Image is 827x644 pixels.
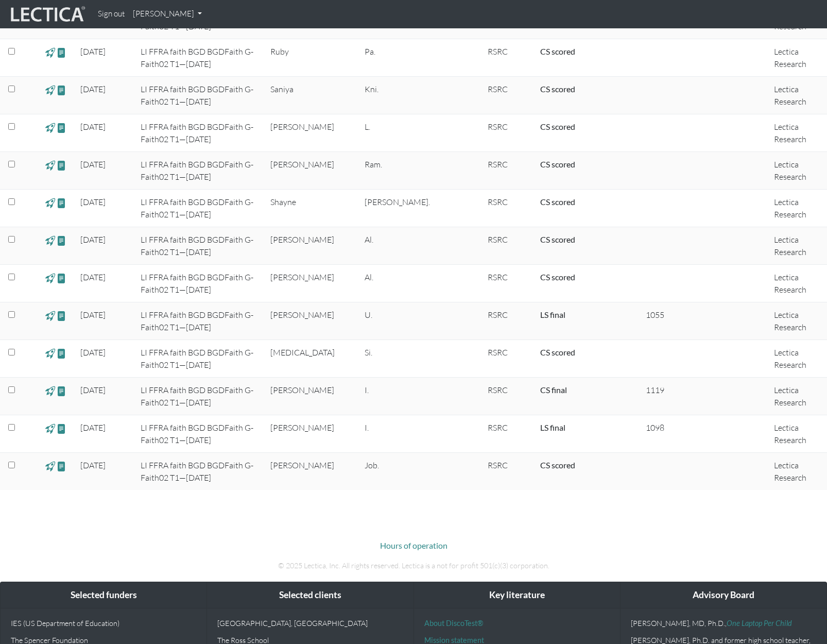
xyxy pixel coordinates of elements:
[74,190,134,227] td: [DATE]
[540,347,575,357] a: Completed = assessment has been completed; CS scored = assessment has been CLAS scored; LS scored...
[134,227,264,265] td: LI FFRA faith BGD BGDFaith G-Faith02 T1—[DATE]
[540,122,575,131] a: Completed = assessment has been completed; CS scored = assessment has been CLAS scored; LS scored...
[134,77,264,114] td: LI FFRA faith BGD BGDFaith G-Faith02 T1—[DATE]
[74,152,134,190] td: [DATE]
[768,302,827,340] td: Lectica Research
[57,122,66,133] span: view
[540,197,575,207] a: Completed = assessment has been completed; CS scored = assessment has been CLAS scored; LS scored...
[358,190,436,227] td: [PERSON_NAME].
[74,265,134,302] td: [DATE]
[358,453,436,490] td: Job.
[358,415,436,453] td: I.
[540,422,565,432] a: Completed = assessment has been completed; CS scored = assessment has been CLAS scored; LS scored...
[768,340,827,378] td: Lectica Research
[481,415,534,453] td: RSRC
[134,39,264,77] td: LI FFRA faith BGD BGDFaith G-Faith02 T1—[DATE]
[358,302,436,340] td: U.
[134,114,264,152] td: LI FFRA faith BGD BGDFaith G-Faith02 T1—[DATE]
[57,46,66,58] span: view
[481,39,534,77] td: RSRC
[129,4,206,24] a: [PERSON_NAME]
[358,227,436,265] td: Al.
[264,190,358,227] td: Shayne
[768,453,827,490] td: Lectica Research
[481,114,534,152] td: RSRC
[540,159,575,169] a: Completed = assessment has been completed; CS scored = assessment has been CLAS scored; LS scored...
[57,422,66,434] span: view
[134,415,264,453] td: LI FFRA faith BGD BGDFaith G-Faith02 T1—[DATE]
[414,582,620,608] div: Key literature
[45,422,55,434] span: view
[358,265,436,302] td: Al.
[74,453,134,490] td: [DATE]
[134,152,264,190] td: LI FFRA faith BGD BGDFaith G-Faith02 T1—[DATE]
[217,619,403,628] p: [GEOGRAPHIC_DATA], [GEOGRAPHIC_DATA]
[1,582,206,608] div: Selected funders
[134,265,264,302] td: LI FFRA faith BGD BGDFaith G-Faith02 T1—[DATE]
[45,347,55,359] span: view
[768,77,827,114] td: Lectica Research
[45,272,55,284] span: view
[128,560,699,571] p: © 2025 Lectica, Inc. All rights reserved. Lectica is a not for profit 501(c)(3) corporation.
[621,582,826,608] div: Advisory Board
[646,310,664,320] span: 1055
[540,272,575,282] a: Completed = assessment has been completed; CS scored = assessment has been CLAS scored; LS scored...
[768,378,827,415] td: Lectica Research
[768,39,827,77] td: Lectica Research
[264,152,358,190] td: [PERSON_NAME]
[540,46,575,56] a: Completed = assessment has been completed; CS scored = assessment has been CLAS scored; LS scored...
[264,77,358,114] td: Saniya
[264,39,358,77] td: Ruby
[264,378,358,415] td: [PERSON_NAME]
[481,227,534,265] td: RSRC
[358,39,436,77] td: Pa.
[57,460,66,472] span: view
[424,619,483,628] a: About DiscoTest®
[134,302,264,340] td: LI FFRA faith BGD BGDFaith G-Faith02 T1—[DATE]
[45,159,55,171] span: view
[540,460,575,470] a: Completed = assessment has been completed; CS scored = assessment has been CLAS scored; LS scored...
[481,190,534,227] td: RSRC
[727,619,792,628] a: One Laptop Per Child
[631,619,816,628] p: [PERSON_NAME], MD, Ph.D.,
[481,265,534,302] td: RSRC
[57,159,66,171] span: view
[481,378,534,415] td: RSRC
[8,5,85,24] img: lecticalive
[768,190,827,227] td: Lectica Research
[358,152,436,190] td: Ram.
[768,415,827,453] td: Lectica Research
[74,227,134,265] td: [DATE]
[45,385,55,397] span: view
[540,234,575,244] a: Completed = assessment has been completed; CS scored = assessment has been CLAS scored; LS scored...
[264,114,358,152] td: [PERSON_NAME]
[481,302,534,340] td: RSRC
[57,197,66,209] span: view
[264,302,358,340] td: [PERSON_NAME]
[74,114,134,152] td: [DATE]
[358,77,436,114] td: Kni.
[264,453,358,490] td: [PERSON_NAME]
[74,378,134,415] td: [DATE]
[134,378,264,415] td: LI FFRA faith BGD BGDFaith G-Faith02 T1—[DATE]
[768,152,827,190] td: Lectica Research
[134,453,264,490] td: LI FFRA faith BGD BGDFaith G-Faith02 T1—[DATE]
[540,84,575,94] a: Completed = assessment has been completed; CS scored = assessment has been CLAS scored; LS scored...
[57,347,66,359] span: view
[45,46,55,58] span: view
[45,197,55,209] span: view
[74,77,134,114] td: [DATE]
[481,453,534,490] td: RSRC
[57,310,66,321] span: view
[45,122,55,133] span: view
[57,84,66,96] span: view
[264,340,358,378] td: [MEDICAL_DATA]
[134,190,264,227] td: LI FFRA faith BGD BGDFaith G-Faith02 T1—[DATE]
[540,310,565,319] a: Completed = assessment has been completed; CS scored = assessment has been CLAS scored; LS scored...
[57,272,66,284] span: view
[264,415,358,453] td: [PERSON_NAME]
[768,114,827,152] td: Lectica Research
[264,227,358,265] td: [PERSON_NAME]
[768,227,827,265] td: Lectica Research
[45,234,55,246] span: view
